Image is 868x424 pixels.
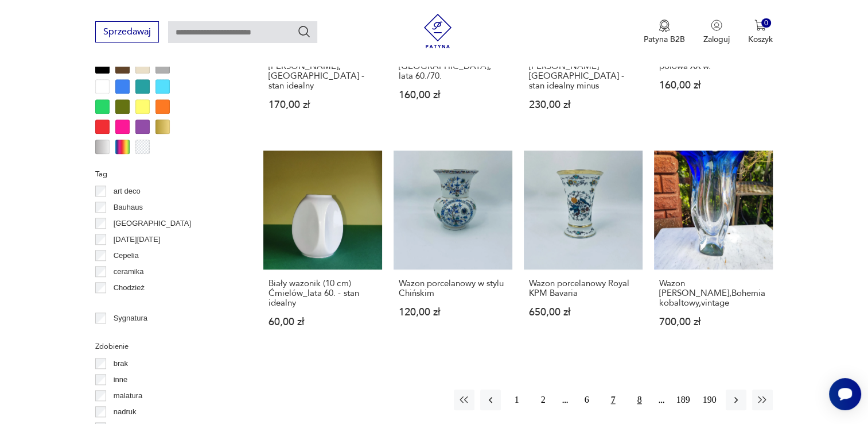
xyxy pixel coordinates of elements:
[399,279,507,298] h3: Wazon porcelanowy w stylu Chińskim
[748,34,773,45] p: Koszyk
[263,151,382,349] a: Biały wazonik (10 cm) Ćmielów_lata 60. - stan idealnyBiały wazonik (10 cm) Ćmielów_lata 60. - sta...
[268,100,377,110] p: 170,00 zł
[114,373,128,386] p: inne
[95,21,159,43] button: Sprzedawaj
[529,42,637,91] h3: RZADKI szaro-niebieski wazon ceramiczny (15,5 cm) [PERSON_NAME] [GEOGRAPHIC_DATA] - stan idealny ...
[95,340,236,353] p: Zdobienie
[524,151,643,349] a: Wazon porcelanowy Royal KPM BavariaWazon porcelanowy Royal KPM Bavaria650,00 zł
[114,217,191,230] p: [GEOGRAPHIC_DATA]
[533,390,554,410] button: 2
[659,42,768,71] h3: Wazon Scheurich, [GEOGRAPHIC_DATA], ll połowa XX w.
[644,34,685,45] p: Patyna B2B
[748,20,773,45] button: 0Koszyk
[399,307,507,317] p: 120,00 zł
[654,151,773,349] a: Wazon Egermann,Bohemia kobaltowy,vintageWazon [PERSON_NAME],Bohemia kobaltowy,vintage700,00 zł
[421,14,455,48] img: Patyna - sklep z meblami i dekoracjami vintage
[268,317,377,327] p: 60,00 zł
[644,20,685,45] a: Ikona medaluPatyna B2B
[399,42,507,81] h3: Wazon ceramiczny vintage – szkliwienie reaktywne, [GEOGRAPHIC_DATA], lata 60./70.
[659,279,768,308] h3: Wazon [PERSON_NAME],Bohemia kobaltowy,vintage
[114,282,145,294] p: Chodzież
[603,390,624,410] button: 7
[659,317,768,327] p: 700,00 zł
[399,90,507,100] p: 160,00 zł
[114,185,141,198] p: art deco
[114,201,143,214] p: Bauhaus
[659,20,670,32] img: Ikona medalu
[529,307,637,317] p: 650,00 zł
[114,233,161,246] p: [DATE][DATE]
[529,100,637,110] p: 230,00 zł
[95,168,236,180] p: Tag
[114,298,142,310] p: Ćmielów
[394,151,512,349] a: Wazon porcelanowy w stylu ChińskimWazon porcelanowy w stylu Chińskim120,00 zł
[754,20,766,31] img: Ikona koszyka
[629,390,650,410] button: 8
[703,20,730,45] button: Zaloguj
[577,390,597,410] button: 6
[114,312,147,325] p: Sygnatura
[529,279,637,298] h3: Wazon porcelanowy Royal KPM Bavaria
[268,279,377,308] h3: Biały wazonik (10 cm) Ćmielów_lata 60. - stan idealny
[114,390,143,402] p: malatura
[699,390,720,410] button: 190
[711,20,722,31] img: Ikonka użytkownika
[114,265,144,278] p: ceramika
[644,20,685,45] button: Patyna B2B
[659,80,768,90] p: 160,00 zł
[268,42,377,91] h3: RZADKI wazon ceramiczny (16,5 cm) [PERSON_NAME], [GEOGRAPHIC_DATA] - stan idealny
[114,249,139,262] p: Cepelia
[114,357,128,370] p: brak
[673,390,694,410] button: 189
[829,378,861,410] iframe: Smartsupp widget button
[703,34,730,45] p: Zaloguj
[297,25,311,38] button: Szukaj
[114,406,137,418] p: nadruk
[761,18,771,28] div: 0
[507,390,527,410] button: 1
[95,29,159,37] a: Sprzedawaj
